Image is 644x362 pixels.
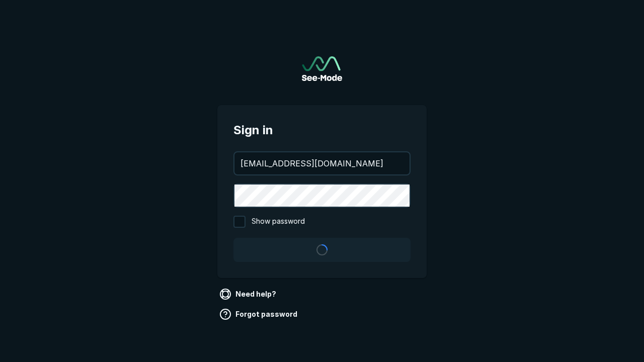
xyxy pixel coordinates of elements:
input: your@email.com [234,152,410,174]
img: See-Mode Logo [302,56,342,81]
a: Forgot password [217,306,301,322]
span: Sign in [233,121,411,139]
a: Go to sign in [302,56,342,81]
a: Need help? [217,286,280,302]
span: Show password [252,216,305,228]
